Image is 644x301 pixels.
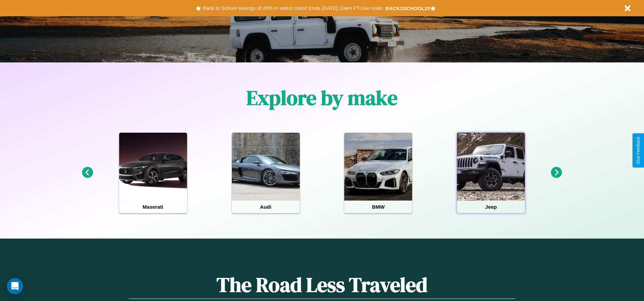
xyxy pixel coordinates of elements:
b: BACK2SCHOOL20 [385,5,430,11]
button: Back to School savings of 20% in select cities! Ends [DATE] 10am PT.Use code: [201,3,385,13]
h4: Audi [232,201,300,213]
h4: Maserati [119,201,187,213]
h1: Explore by make [246,84,398,112]
h4: Jeep [457,201,525,213]
div: Give Feedback [636,137,641,164]
div: Open Intercom Messenger [7,278,23,294]
h1: The Road Less Traveled [129,271,515,299]
h4: BMW [344,201,412,213]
